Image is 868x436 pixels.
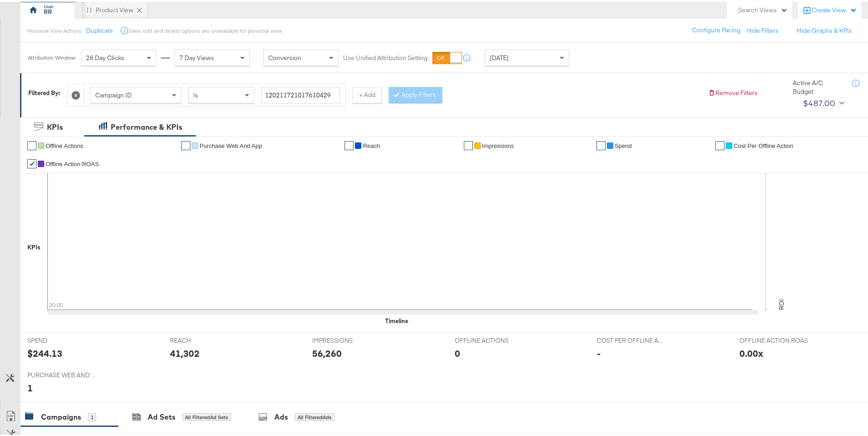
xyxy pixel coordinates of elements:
[27,139,36,148] a: ✔
[597,345,601,358] div: -
[353,85,382,101] button: + Add
[86,25,113,33] button: Duplicate
[27,25,82,33] div: Personal View Actions:
[344,139,354,148] a: ✔
[812,4,857,13] div: Create View
[385,315,408,324] div: Timeline
[96,4,134,13] div: Product View
[734,141,793,147] span: Cost Per Offline Action
[747,25,779,33] button: Hide Filters
[27,369,96,378] span: PURCHASE WEB AND APP
[343,52,429,61] label: Use Unified Attribution Setting:
[777,297,786,308] text: ROI
[27,345,62,358] div: $244.13
[44,6,52,15] div: RR
[170,345,200,358] div: 41,302
[27,335,96,343] span: SPEND
[47,120,63,131] div: KPIs
[46,141,83,147] span: Offline Actions
[46,159,99,166] span: Offline Action ROAS
[170,335,238,343] span: REACH
[87,5,92,10] div: Drag to reorder tab
[27,380,33,393] div: 1
[268,52,301,60] span: Conversion
[129,25,282,33] div: Save, edit and delete options are unavailable for personal view.
[455,335,523,343] span: OFFLINE ACTIONS
[312,335,380,343] span: IMPRESSIONS
[200,141,262,147] span: Purchase web and app
[799,94,846,109] button: $487.00
[193,89,198,97] span: Is
[41,410,81,421] div: Campaigns
[596,139,606,148] a: ✔
[27,157,36,167] a: ✔
[482,141,514,147] span: Impressions
[88,411,96,420] div: 1
[28,87,60,96] div: Filtered By:
[180,52,214,60] span: 7 Day Views
[708,87,758,96] button: Remove Filters
[181,139,190,148] a: ✔
[27,241,41,250] div: KPIs
[740,335,808,343] span: OFFLINE ACTION ROAS
[295,411,334,420] div: All Filtered Ads
[363,141,380,147] span: Reach
[615,141,632,147] span: Spend
[261,85,340,102] input: Enter a search term
[455,345,460,358] div: 0
[464,139,473,148] a: ✔
[111,120,182,131] div: Performance & KPIs
[738,4,788,13] div: Search Views
[597,335,665,343] span: COST PER OFFLINE ACTION
[27,53,77,59] div: Attribution Window:
[803,95,836,108] div: $487.00
[490,52,508,60] span: [DATE]
[686,20,747,37] button: Configure Pacing
[182,411,231,420] div: All Filtered Ad Sets
[715,139,724,148] a: ✔
[740,345,763,358] div: 0.00x
[95,89,132,97] span: Campaign ID
[148,410,175,421] div: Ad Sets
[793,77,843,94] div: Active A/C Budget
[797,25,852,33] button: Hide Graphs & KPIs
[274,410,288,421] div: Ads
[86,52,124,60] span: 28 Day Clicks
[312,345,342,358] div: 56,260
